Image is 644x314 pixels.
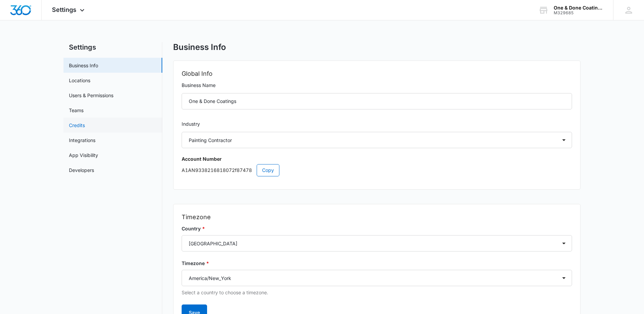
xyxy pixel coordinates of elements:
[554,5,603,11] div: account name
[69,62,98,69] a: Business Info
[69,92,113,99] a: Users & Permissions
[257,164,279,176] button: Copy
[182,212,572,222] h2: Timezone
[69,137,95,144] a: Integrations
[63,42,162,52] h2: Settings
[182,120,572,128] label: Industry
[182,156,222,162] strong: Account Number
[262,167,274,174] span: Copy
[182,164,572,176] p: A1AN9338216818072f87478
[554,11,603,15] div: account id
[52,6,76,13] span: Settings
[69,152,98,159] a: App Visibility
[173,42,226,52] h1: Business Info
[182,225,572,232] label: Country
[182,82,572,89] label: Business Name
[69,107,84,114] a: Teams
[69,77,90,84] a: Locations
[69,167,94,174] a: Developers
[182,69,572,78] h2: Global Info
[182,260,572,267] label: Timezone
[182,289,572,296] p: Select a country to choose a timezone.
[69,122,85,129] a: Credits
